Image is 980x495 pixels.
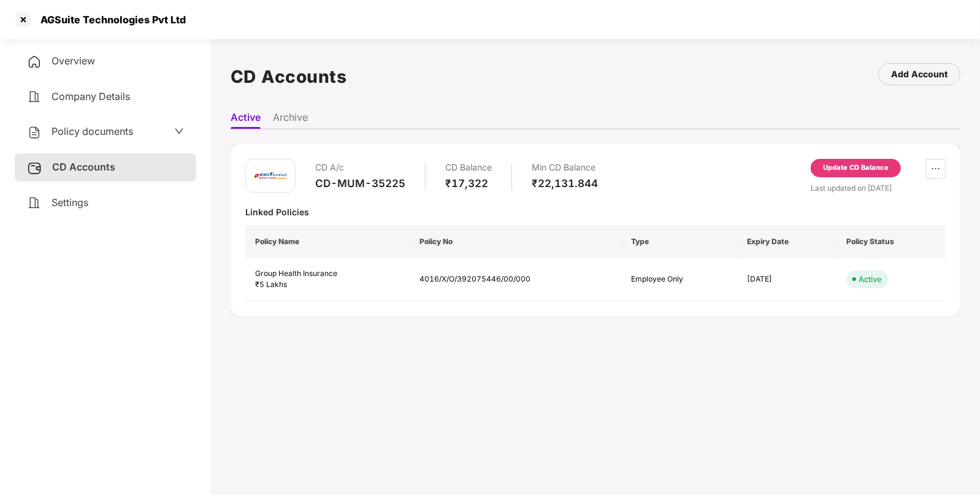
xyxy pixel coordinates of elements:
div: Group Health Insurance [255,268,400,280]
div: Update CD Balance [823,163,889,174]
div: CD A/c [315,159,405,177]
th: Type [621,225,737,258]
img: svg+xml;base64,PHN2ZyB4bWxucz0iaHR0cDovL3d3dy53My5vcmcvMjAwMC9zdmciIHdpZHRoPSIyNCIgaGVpZ2h0PSIyNC... [27,55,42,69]
div: Linked Policies [245,206,946,218]
img: svg+xml;base64,PHN2ZyB3aWR0aD0iMjUiIGhlaWdodD0iMjQiIHZpZXdCb3g9IjAgMCAyNSAyNCIgZmlsbD0ibm9uZSIgeG... [27,161,42,175]
th: Policy Status [836,225,946,258]
span: Company Details [52,90,130,102]
div: Employee Only [631,274,727,285]
div: ₹22,131.844 [532,177,598,190]
div: Active [859,273,882,285]
div: ₹17,322 [445,177,492,190]
span: down [174,126,184,136]
th: Expiry Date [737,225,836,258]
img: icici.png [252,169,289,182]
span: ellipsis [927,164,945,174]
th: Policy No [410,225,622,258]
div: CD-MUM-35225 [315,177,405,190]
div: AGSuite Technologies Pvt Ltd [33,13,186,26]
div: CD Balance [445,159,492,177]
span: ₹5 Lakhs [255,280,287,289]
td: [DATE] [737,258,836,302]
img: svg+xml;base64,PHN2ZyB4bWxucz0iaHR0cDovL3d3dy53My5vcmcvMjAwMC9zdmciIHdpZHRoPSIyNCIgaGVpZ2h0PSIyNC... [27,196,42,210]
td: 4016/X/O/392075446/00/000 [410,258,622,302]
th: Policy Name [245,225,410,258]
span: Overview [52,55,95,67]
span: Policy documents [52,125,133,137]
img: svg+xml;base64,PHN2ZyB4bWxucz0iaHR0cDovL3d3dy53My5vcmcvMjAwMC9zdmciIHdpZHRoPSIyNCIgaGVpZ2h0PSIyNC... [27,125,42,140]
button: ellipsis [926,159,946,178]
h1: CD Accounts [231,63,347,90]
img: svg+xml;base64,PHN2ZyB4bWxucz0iaHR0cDovL3d3dy53My5vcmcvMjAwMC9zdmciIHdpZHRoPSIyNCIgaGVpZ2h0PSIyNC... [27,90,42,104]
div: Last updated on [DATE] [811,182,946,194]
span: CD Accounts [52,161,115,173]
li: Archive [273,111,308,129]
span: Settings [52,196,88,209]
div: Add Account [891,67,947,81]
div: Min CD Balance [532,159,598,177]
li: Active [231,111,261,129]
